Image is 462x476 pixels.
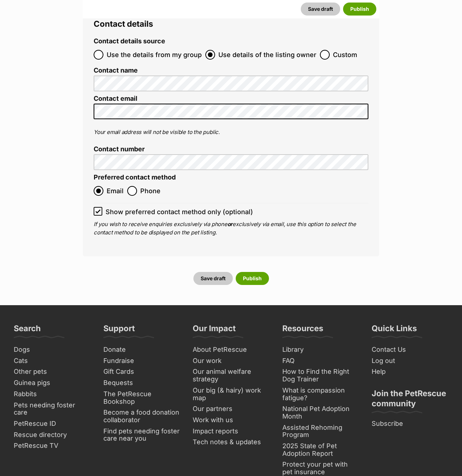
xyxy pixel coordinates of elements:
[190,437,272,448] a: Tech notes & updates
[190,366,272,385] a: Our animal welfare strategy
[190,426,272,437] a: Impact reports
[193,272,233,285] button: Save draft
[106,207,253,217] span: Show preferred contact method only (optional)
[94,128,368,137] p: Your email address will not be visible to the public.
[94,220,368,237] p: If you wish to receive enquiries exclusively via phone exclusively via email, use this option to ...
[107,186,124,196] span: Email
[94,19,153,29] span: Contact details
[11,355,93,367] a: Cats
[100,366,183,377] a: Gift Cards
[190,355,272,367] a: Our work
[190,415,272,426] a: Work with us
[100,389,183,407] a: The PetRescue Bookshop
[279,441,362,459] a: 2025 State of Pet Adoption Report
[343,3,376,16] button: Publish
[369,418,451,429] a: Subscribe
[190,344,272,355] a: About PetRescue
[369,355,451,367] a: Log out
[94,146,368,153] label: Contact number
[94,174,176,181] label: Preferred contact method
[11,377,93,389] a: Guinea pigs
[282,323,323,338] h3: Resources
[279,385,362,403] a: What is compassion fatigue?
[372,388,448,413] h3: Join the PetRescue community
[100,344,183,355] a: Donate
[100,355,183,367] a: Fundraise
[279,355,362,367] a: FAQ
[190,385,272,403] a: Our big (& hairy) work map
[190,403,272,415] a: Our partners
[11,418,93,429] a: PetRescue ID
[100,407,183,425] a: Become a food donation collaborator
[369,344,451,355] a: Contact Us
[279,366,362,385] a: How to Find the Right Dog Trainer
[218,50,316,60] span: Use details of the listing owner
[11,389,93,400] a: Rabbits
[14,323,41,338] h3: Search
[279,344,362,355] a: Library
[100,426,183,444] a: Find pets needing foster care near you
[279,422,362,441] a: Assisted Rehoming Program
[11,440,93,451] a: PetRescue TV
[100,377,183,389] a: Bequests
[140,186,161,196] span: Phone
[94,38,165,45] label: Contact details source
[193,323,236,338] h3: Our Impact
[333,50,357,60] span: Custom
[236,272,269,285] button: Publish
[11,366,93,377] a: Other pets
[372,323,417,338] h3: Quick Links
[11,429,93,441] a: Rescue directory
[11,344,93,355] a: Dogs
[94,67,368,74] label: Contact name
[103,323,135,338] h3: Support
[369,366,451,377] a: Help
[279,403,362,422] a: National Pet Adoption Month
[301,3,340,16] button: Save draft
[107,50,202,60] span: Use the details from my group
[94,95,368,103] label: Contact email
[227,221,233,228] b: or
[11,400,93,418] a: Pets needing foster care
